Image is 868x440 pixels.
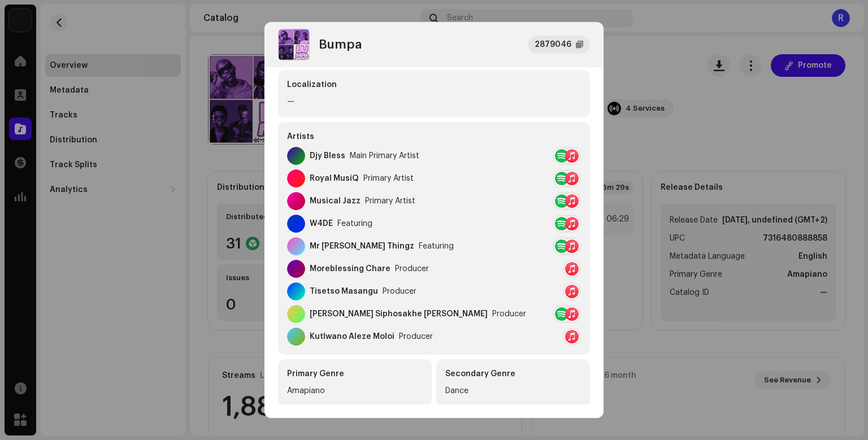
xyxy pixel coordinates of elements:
div: Royal MusiQ [310,174,359,183]
div: Localization [287,79,581,90]
div: Primary Artist [365,197,415,206]
div: Dance [445,384,581,398]
div: Amapiano [287,384,423,398]
div: — [287,95,581,108]
div: Producer [383,287,416,296]
div: Featuring [337,219,372,228]
div: W4DE [310,219,333,228]
div: Bumpa [319,38,362,51]
div: Main Primary Artist [350,151,419,160]
div: Secondary Genre [445,368,581,380]
div: Producer [395,264,429,273]
div: 2879046 [535,38,571,51]
div: Kutlwano Aleze Moloi [310,332,394,341]
div: Moreblessing Chare [310,264,390,273]
div: Musical Jazz [310,197,361,206]
img: ace1077f-cf30-4327-9b23-901a2020d06c [278,29,310,60]
div: Mr [PERSON_NAME] Thingz [310,242,414,251]
div: [PERSON_NAME] Siphosakhe [PERSON_NAME] [310,310,488,319]
div: Producer [399,332,433,341]
div: Djy Bless [310,151,345,160]
div: Tisetso Masangu [310,287,378,296]
div: Primary Genre [287,368,423,380]
div: Featuring [419,242,454,251]
div: Artists [287,131,581,142]
div: Producer [492,310,526,319]
div: Primary Artist [363,174,414,183]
